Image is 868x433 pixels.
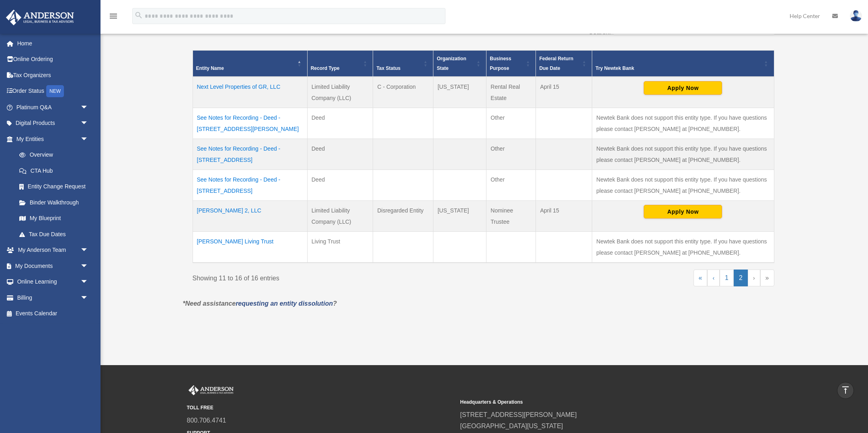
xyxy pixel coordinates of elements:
[80,242,96,259] span: arrow_drop_down
[720,270,734,286] a: 1
[80,290,96,306] span: arrow_drop_down
[11,163,96,179] a: CTA Hub
[460,398,728,406] small: Headquarters & Operations
[437,56,466,71] span: Organization State
[644,205,722,219] button: Apply Now
[187,385,235,396] img: Anderson Advisors Platinum Portal
[307,170,373,201] td: Deed
[193,201,307,232] td: [PERSON_NAME] 2, LLC
[80,274,96,290] span: arrow_drop_down
[6,67,101,83] a: Tax Organizers
[196,65,224,71] span: Entity Name
[187,404,455,412] small: TOLL FREE
[460,423,563,429] a: [GEOGRAPHIC_DATA][US_STATE]
[6,306,101,322] a: Events Calendar
[183,300,337,307] em: *Need assistance ?
[193,232,307,263] td: [PERSON_NAME] Living Trust
[6,99,101,115] a: Platinum Q&Aarrow_drop_down
[589,29,611,35] label: Search:
[193,77,307,108] td: Next Level Properties of GR, LLC
[433,51,486,77] th: Organization State: Activate to sort
[433,77,486,108] td: [US_STATE]
[460,411,577,418] a: [STREET_ADDRESS][PERSON_NAME]
[644,81,722,95] button: Apply Now
[486,108,536,139] td: Other
[486,170,536,201] td: Other
[486,77,536,108] td: Rental Real Estate
[6,115,101,131] a: Digital Productsarrow_drop_down
[307,77,373,108] td: Limited Liability Company (LLC)
[4,10,76,25] img: Anderson Advisors Platinum Portal
[433,201,486,232] td: [US_STATE]
[80,258,96,274] span: arrow_drop_down
[193,270,478,284] div: Showing 11 to 16 of 16 entries
[11,194,96,210] a: Binder Walkthrough
[760,270,774,286] a: Last
[311,65,340,71] span: Record Type
[109,11,118,21] i: menu
[536,201,592,232] td: April 15
[80,115,96,132] span: arrow_drop_down
[841,385,850,395] i: vertical_align_top
[6,290,101,306] a: Billingarrow_drop_down
[536,51,592,77] th: Federal Return Due Date: Activate to sort
[376,65,400,71] span: Tax Status
[109,14,118,21] a: menu
[193,170,307,201] td: See Notes for Recording - Deed - [STREET_ADDRESS]
[193,139,307,170] td: See Notes for Recording - Deed - [STREET_ADDRESS]
[734,270,748,286] a: 2
[837,382,854,399] a: vertical_align_top
[6,258,101,274] a: My Documentsarrow_drop_down
[193,51,307,77] th: Entity Name: Activate to invert sorting
[307,201,373,232] td: Limited Liability Company (LLC)
[592,232,774,263] td: Newtek Bank does not support this entity type. If you have questions please contact [PERSON_NAME]...
[373,51,433,77] th: Tax Status: Activate to sort
[486,139,536,170] td: Other
[595,63,761,73] div: Try Newtek Bank
[6,274,101,290] a: Online Learningarrow_drop_down
[539,56,573,71] span: Federal Return Due Date
[11,226,96,242] a: Tax Due Dates
[592,170,774,201] td: Newtek Bank does not support this entity type. If you have questions please contact [PERSON_NAME]...
[11,179,96,195] a: Entity Change Request
[187,417,226,424] a: 800.706.4741
[11,147,92,163] a: Overview
[592,108,774,139] td: Newtek Bank does not support this entity type. If you have questions please contact [PERSON_NAME]...
[6,131,96,147] a: My Entitiesarrow_drop_down
[486,51,536,77] th: Business Purpose: Activate to sort
[46,85,64,97] div: NEW
[11,210,96,227] a: My Blueprint
[707,270,720,286] a: Previous
[80,131,96,147] span: arrow_drop_down
[236,300,333,307] a: requesting an entity dissolution
[134,11,143,20] i: search
[486,201,536,232] td: Nominee Trustee
[307,232,373,263] td: Living Trust
[373,77,433,108] td: C - Corporation
[850,10,862,22] img: User Pic
[193,108,307,139] td: See Notes for Recording - Deed - [STREET_ADDRESS][PERSON_NAME]
[536,77,592,108] td: April 15
[592,139,774,170] td: Newtek Bank does not support this entity type. If you have questions please contact [PERSON_NAME]...
[6,51,101,67] a: Online Ordering
[748,270,760,286] a: Next
[490,56,511,71] span: Business Purpose
[307,51,373,77] th: Record Type: Activate to sort
[307,108,373,139] td: Deed
[373,201,433,232] td: Disregarded Entity
[592,51,774,77] th: Try Newtek Bank : Activate to sort
[80,99,96,116] span: arrow_drop_down
[6,35,101,51] a: Home
[6,242,101,258] a: My Anderson Teamarrow_drop_down
[307,139,373,170] td: Deed
[6,83,101,100] a: Order StatusNEW
[694,270,708,286] a: First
